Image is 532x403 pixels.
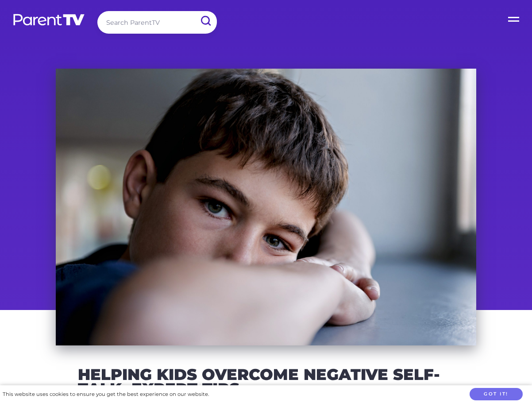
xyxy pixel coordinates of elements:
[3,390,209,399] div: This website uses cookies to ensure you get the best experience on our website.
[470,388,523,401] button: Got it!
[97,11,217,34] input: Search ParentTV
[78,368,454,395] h2: Helping Kids Overcome Negative Self-Talk: Expert Tips
[12,13,85,26] img: parenttv-logo-white.4c85aaf.svg
[194,11,217,31] input: Submit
